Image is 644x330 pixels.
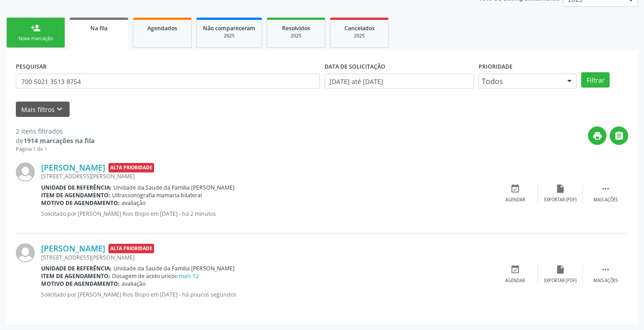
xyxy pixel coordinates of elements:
[41,172,493,180] div: [STREET_ADDRESS][PERSON_NAME]
[592,131,602,141] i: print
[593,278,618,284] div: Mais ações
[41,191,110,199] b: Item de agendamento:
[16,102,70,117] button: Mais filtroskeyboard_arrow_down
[41,291,493,298] p: Solicitado por [PERSON_NAME] Rios Bispo em [DATE] - há poucos segundos
[108,244,154,253] span: Alta Prioridade
[601,184,611,194] i: 
[203,24,255,32] span: Não compareceram
[147,24,177,32] span: Agendados
[344,24,375,32] span: Cancelados
[16,163,35,181] img: img
[601,265,611,274] i: 
[544,197,577,203] div: Exportar (PDF)
[555,184,565,194] i: insert_drive_file
[55,104,65,114] i: keyboard_arrow_down
[479,60,512,74] label: Prioridade
[13,35,58,42] div: Nova marcação
[544,278,577,284] div: Exportar (PDF)
[41,265,112,272] b: Unidade de referência:
[610,126,628,145] button: 
[324,74,474,89] input: Selecione um intervalo
[113,265,235,272] span: Unidade da Saude da Familia [PERSON_NAME]
[510,184,520,194] i: event_available
[41,280,120,288] b: Motivo de agendamento:
[614,131,624,141] i: 
[593,197,618,203] div: Mais ações
[337,33,382,39] div: 2025
[112,191,202,199] span: Ultrassonografia mamaria bilateral
[90,24,108,32] span: Na fila
[174,272,199,280] a: e mais 12
[16,243,35,262] img: img
[108,163,154,172] span: Alta Prioridade
[510,265,520,274] i: event_available
[555,265,565,274] i: insert_drive_file
[41,184,112,191] b: Unidade de referência:
[113,184,235,191] span: Unidade da Saude da Familia [PERSON_NAME]
[16,136,94,145] div: de
[41,210,493,218] p: Solicitado por [PERSON_NAME] Rios Bispo em [DATE] - há 2 minutos
[273,33,319,39] div: 2025
[41,163,105,172] a: [PERSON_NAME]
[588,126,606,145] button: print
[203,33,255,39] div: 2025
[31,23,41,33] div: person_add
[482,77,559,86] span: Todos
[41,272,110,280] b: Item de agendamento:
[282,24,310,32] span: Resolvidos
[41,254,493,261] div: [STREET_ADDRESS][PERSON_NAME]
[581,72,610,88] button: Filtrar
[24,136,94,145] strong: 1914 marcações na fila
[16,145,94,153] div: Página 1 de 1
[16,126,94,136] div: 2 itens filtrados
[122,199,146,207] span: avaliação
[505,197,525,203] div: Agendar
[122,280,146,288] span: avaliação
[41,243,105,253] a: [PERSON_NAME]
[112,272,199,280] span: Dosagem de acido urico
[16,74,320,89] input: Nome, CNS
[505,278,525,284] div: Agendar
[16,60,47,74] label: PESQUISAR
[324,60,385,74] label: DATA DE SOLICITAÇÃO
[41,199,120,207] b: Motivo de agendamento:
